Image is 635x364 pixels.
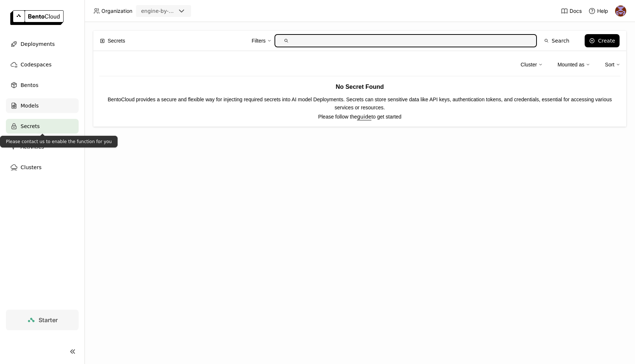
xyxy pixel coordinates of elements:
a: Starter [6,310,79,330]
a: Models [6,98,79,113]
span: Models [21,101,39,110]
div: Sort [605,57,620,72]
span: Docs [570,8,582,14]
span: Secrets [108,37,125,45]
h3: No Secret Found [99,82,620,92]
a: guide [357,114,371,120]
a: Codespaces [6,57,79,72]
span: Deployments [21,40,55,48]
a: Clusters [6,160,79,175]
button: Search [540,34,574,47]
div: Mounted as [557,57,590,72]
div: Filters [252,33,272,48]
span: Bentos [21,81,38,90]
div: Cluster [521,61,537,69]
div: Sort [605,61,614,69]
span: Secrets [21,122,40,131]
span: Starter [39,316,58,324]
div: Create [598,38,615,44]
span: Help [597,8,608,14]
span: Codespaces [21,60,51,69]
div: engine-by-moneylion [141,7,176,15]
input: Selected engine-by-moneylion. [176,8,177,15]
img: logo [10,10,64,25]
a: Secrets [6,119,79,134]
button: Create [585,34,620,47]
img: Martin Fejka [615,6,626,17]
div: Filters [252,37,266,45]
div: Help [588,7,608,15]
p: BentoCloud provides a secure and flexible way for injecting required secrets into AI model Deploy... [99,95,620,112]
span: Organization [101,8,132,14]
p: Please follow the to get started [99,113,620,121]
a: Deployments [6,37,79,51]
div: Mounted as [557,61,584,69]
a: Bentos [6,78,79,92]
span: Clusters [21,163,42,172]
a: Docs [561,7,582,15]
div: Cluster [521,57,543,72]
